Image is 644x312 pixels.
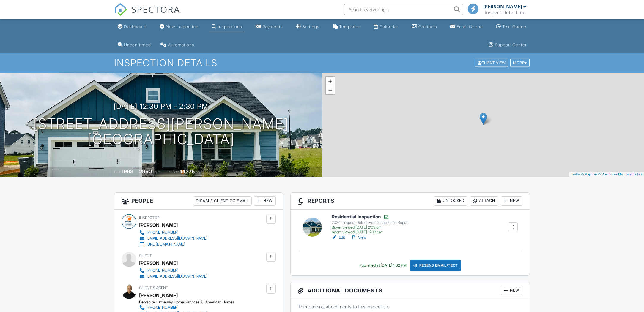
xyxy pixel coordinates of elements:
[470,196,498,206] div: Attach
[418,24,437,29] div: Contacts
[131,3,180,15] span: SPECTORA
[581,172,597,176] a: © MapTiler
[409,21,440,32] a: Contacts
[332,214,409,220] h6: Residential Inspection
[339,24,361,29] div: Templates
[501,196,522,206] div: New
[139,221,178,229] div: [PERSON_NAME]
[167,170,179,174] span: Lot Size
[114,3,127,16] img: The Best Home Inspection Software - Spectora
[262,24,283,29] div: Payments
[114,8,180,20] a: SPECTORA
[139,259,178,267] div: [PERSON_NAME]
[332,230,409,235] div: Agent viewed [DATE] 12:18 pm
[196,170,203,174] span: sq.ft.
[139,168,152,175] div: 2950
[114,102,208,110] h3: [DATE] 12:30 pm - 2:30 pm
[158,39,197,50] a: Automations (Basic)
[139,291,178,300] a: [PERSON_NAME]
[168,42,194,47] div: Automations
[139,267,207,273] a: [PHONE_NUMBER]
[298,303,523,310] p: There are no attachments to this inspection.
[291,193,530,210] h3: Reports
[494,21,529,32] a: Text Queue
[456,24,483,29] div: Email Queue
[254,196,276,206] div: New
[124,42,151,47] div: Unconfirmed
[157,21,201,32] a: New Inspection
[139,229,207,235] a: [PHONE_NUMBER]
[380,24,398,29] div: Calendar
[146,268,179,273] div: [PHONE_NUMBER]
[124,24,147,29] div: Dashboard
[139,235,207,241] a: [EMAIL_ADDRESS][DOMAIN_NAME]
[448,21,485,32] a: Email Queue
[502,24,526,29] div: Text Queue
[146,236,207,241] div: [EMAIL_ADDRESS][DOMAIN_NAME]
[146,305,179,310] div: [PHONE_NUMBER]
[371,21,401,32] a: Calendar
[332,214,409,235] a: Residential Inspection 2024 : Inspect Detect Home Inspection Report Buyer viewed [DATE] 2:09 pm A...
[302,24,319,29] div: Settings
[475,59,508,67] div: Client View
[486,39,529,50] a: Support Center
[166,24,199,29] div: New Inspection
[139,254,152,258] span: Client
[114,193,283,210] h3: People
[146,242,185,247] div: [URL][DOMAIN_NAME]
[294,21,322,32] a: Settings
[153,170,161,174] span: sq. ft.
[218,24,242,29] div: Inspections
[495,42,527,47] div: Support Center
[139,216,160,220] span: Inspector
[146,274,207,279] div: [EMAIL_ADDRESS][DOMAIN_NAME]
[253,21,285,32] a: Payments
[139,241,207,247] a: [URL][DOMAIN_NAME]
[344,4,463,15] input: Search everything...
[501,286,522,295] div: New
[33,116,289,148] h1: [STREET_ADDRESS][PERSON_NAME] [GEOGRAPHIC_DATA]
[139,286,168,290] span: Client's Agent
[122,168,133,175] div: 1993
[139,273,207,279] a: [EMAIL_ADDRESS][DOMAIN_NAME]
[483,4,522,9] div: [PERSON_NAME]
[115,21,149,32] a: Dashboard
[332,220,409,225] div: 2024 : Inspect Detect Home Inspection Report
[485,9,526,15] div: Inspect Detect Inc.
[332,225,409,230] div: Buyer viewed [DATE] 2:09 pm
[569,172,644,177] div: |
[209,21,245,32] a: Inspections
[571,172,580,176] a: Leaflet
[326,77,335,85] a: Zoom in
[193,196,252,206] div: Disable Client CC Email
[475,60,510,65] a: Client View
[330,21,363,32] a: Templates
[598,172,643,176] a: © OpenStreetMap contributors
[139,300,234,305] div: Berkshire Hathaway Home Services All American Homes
[115,39,153,50] a: Unconfirmed
[139,305,229,311] a: [PHONE_NUMBER]
[114,170,121,174] span: Built
[351,235,366,240] a: View
[326,85,335,94] a: Zoom out
[146,230,179,235] div: [PHONE_NUMBER]
[410,260,461,271] div: Resend Email/Text
[359,263,407,268] div: Published at [DATE] 1:02 PM
[434,196,467,206] div: Unlocked
[180,168,195,175] div: 14375
[332,235,345,240] a: Edit
[510,59,530,67] div: More
[114,58,530,68] h1: Inspection Details
[291,282,530,299] h3: Additional Documents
